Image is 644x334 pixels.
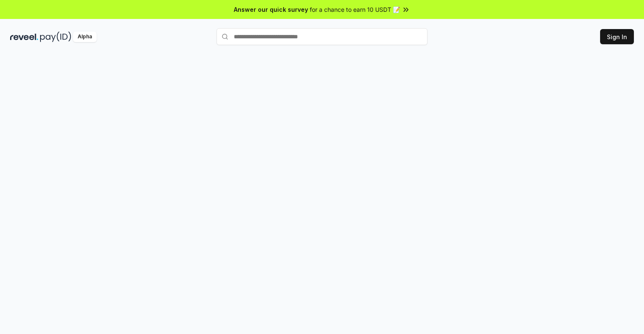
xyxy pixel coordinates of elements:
[600,29,634,44] button: Sign In
[73,32,97,42] div: Alpha
[10,32,38,42] img: reveel_dark
[234,5,308,14] span: Answer our quick survey
[40,32,71,42] img: pay_id
[310,5,400,14] span: for a chance to earn 10 USDT 📝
